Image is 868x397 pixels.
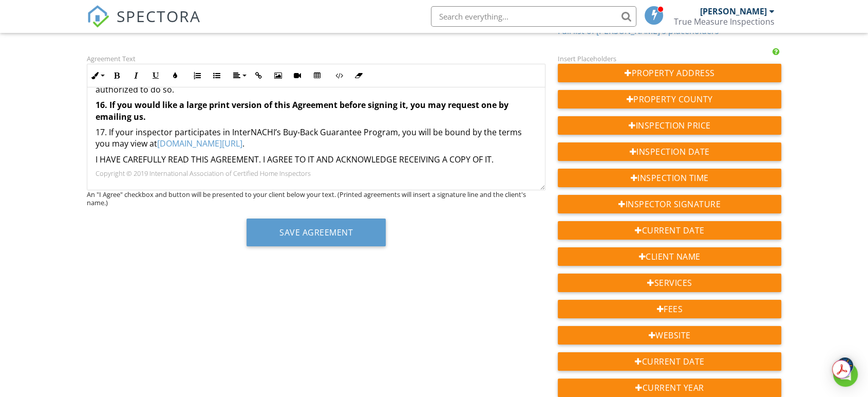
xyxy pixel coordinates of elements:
[558,142,781,161] div: Inspection Date
[268,66,288,85] button: Insert Image (Ctrl+P)
[558,221,781,240] div: Current Date
[87,14,201,35] a: SPECTORA
[157,138,242,149] a: [DOMAIN_NAME][URL]
[288,66,307,85] button: Insert Video
[117,5,201,27] span: SPECTORA
[146,66,165,85] button: Underline (Ctrl+U)
[558,247,781,266] div: Client Name
[674,16,775,27] div: True Measure Inspections
[558,195,781,213] div: Inspector Signature
[126,66,146,85] button: Italic (Ctrl+I)
[96,127,537,150] p: 17. If your inspector participates in InterNACHI’s Buy-Back Guarantee Program, you will be bound ...
[165,66,185,85] button: Colors
[558,169,781,187] div: Inspection Time
[87,5,109,28] img: The Best Home Inspection Software - Spectora
[558,64,781,82] div: Property Address
[207,66,227,85] button: Unordered List
[558,25,719,37] a: Full list of [PERSON_NAME]'s placeholders
[229,66,249,85] button: Align
[247,219,386,246] button: Save Agreement
[96,154,537,165] p: I HAVE CAREFULLY READ THIS AGREEMENT. I AGREE TO IT AND ACKNOWLEDGE RECEIVING A COPY OF IT.
[558,116,781,135] div: Inspection Price
[558,274,781,292] div: Services
[87,66,107,85] button: Inline Style
[307,66,327,85] button: Insert Table
[187,66,207,85] button: Ordered List
[87,54,136,63] label: Agreement Text
[558,54,616,63] label: Insert Placeholders
[87,190,545,207] div: An "I Agree" checkbox and button will be presented to your client below your text. (Printed agree...
[558,326,781,345] div: Website
[558,352,781,371] div: Current Date
[700,6,767,16] div: [PERSON_NAME]
[431,6,636,27] input: Search everything...
[558,378,781,397] div: Current Year
[558,300,781,318] div: Fees
[249,66,268,85] button: Insert Link (Ctrl+K)
[96,169,537,177] p: Copyright © 2019 International Association of Certified Home Inspectors
[107,66,126,85] button: Bold (Ctrl+B)
[96,99,537,122] p: 16. If you would like a large print version of this Agreement before signing it, you may request ...
[349,66,368,85] button: Clear Formatting
[558,90,781,109] div: Property County
[329,66,349,85] button: Code View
